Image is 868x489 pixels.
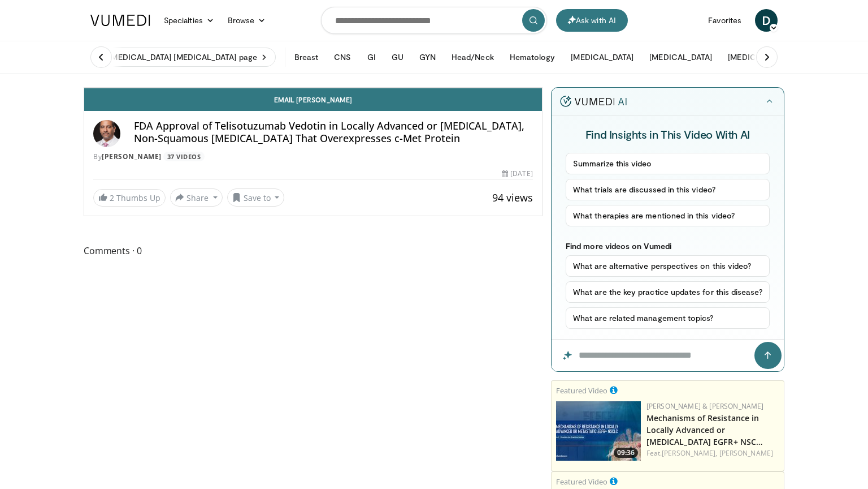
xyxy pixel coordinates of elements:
button: What are alternative perspectives on this video? [566,255,770,277]
a: Visit [MEDICAL_DATA] [MEDICAL_DATA] page [84,48,276,67]
h4: FDA Approval of Telisotuzumab Vedotin in Locally Advanced or [MEDICAL_DATA], Non-Squamous [MEDICA... [134,120,533,144]
small: Featured Video [556,477,607,487]
span: Comments 0 [84,243,542,258]
a: D [755,9,778,32]
a: 09:36 [556,401,641,461]
a: [PERSON_NAME], [662,448,717,458]
a: 37 Videos [163,152,205,161]
button: What are the key practice updates for this disease? [566,281,770,303]
small: Featured Video [556,385,607,396]
button: [MEDICAL_DATA] [721,46,797,68]
button: GYN [413,46,442,68]
a: [PERSON_NAME] [719,448,773,458]
button: Ask with AI [556,9,628,32]
button: GU [385,46,410,68]
a: 2 Thumbs Up [93,189,166,207]
button: What trials are discussed in this video? [566,179,770,200]
div: By [93,152,533,162]
button: Hematology [503,46,562,68]
div: [DATE] [502,169,532,179]
button: What therapies are mentioned in this video? [566,205,770,226]
a: Email [PERSON_NAME] [84,88,542,111]
span: 94 views [492,191,533,204]
p: Find more videos on Vumedi [566,241,770,251]
input: Question for the AI [552,340,784,371]
a: Favorites [701,9,748,32]
button: Save to [227,188,285,207]
a: Browse [221,9,273,32]
a: [PERSON_NAME] & [PERSON_NAME] [646,401,764,411]
img: vumedi-ai-logo.v2.svg [560,96,627,107]
button: Summarize this video [566,153,770,174]
img: 84252362-9178-4a34-866d-0e9c845de9ea.jpeg.150x105_q85_crop-smart_upscale.jpg [556,401,641,461]
button: What are related management topics? [566,307,770,329]
div: Feat. [646,448,779,458]
a: Specialties [157,9,221,32]
button: CNS [327,46,358,68]
span: 2 [110,192,114,203]
button: [MEDICAL_DATA] [564,46,640,68]
img: VuMedi Logo [90,15,150,26]
img: Avatar [93,120,120,147]
button: [MEDICAL_DATA] [643,46,719,68]
button: GI [361,46,383,68]
button: Head/Neck [445,46,501,68]
span: 09:36 [614,448,638,458]
button: Share [170,188,223,207]
a: Mechanisms of Resistance in Locally Advanced or [MEDICAL_DATA] EGFR+ NSC… [646,413,763,447]
h4: Find Insights in This Video With AI [566,127,770,141]
button: Breast [288,46,325,68]
a: [PERSON_NAME] [102,152,162,161]
input: Search topics, interventions [321,7,547,34]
